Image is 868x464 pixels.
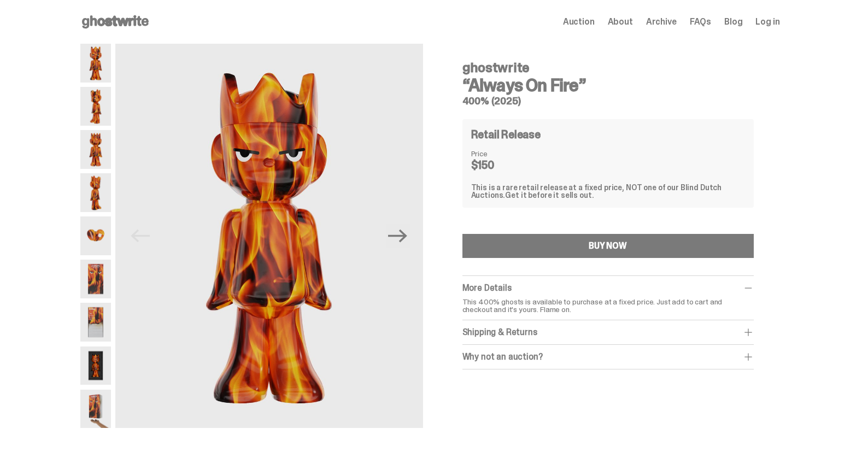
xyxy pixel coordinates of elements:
[462,96,754,106] h5: 400% (2025)
[646,17,677,26] a: Archive
[115,44,423,428] img: Always-On-Fire---Website-Archive.2484X.png
[608,17,633,26] a: About
[80,216,111,255] img: Always-On-Fire---Website-Archive.2490X.png
[80,44,111,83] img: Always-On-Fire---Website-Archive.2484X.png
[80,173,111,212] img: Always-On-Fire---Website-Archive.2489X.png
[80,130,111,169] img: Always-On-Fire---Website-Archive.2487X.png
[471,129,541,140] h4: Retail Release
[462,77,754,94] h3: “Always On Fire”
[462,327,754,338] div: Shipping & Returns
[755,17,779,26] a: Log in
[563,17,595,26] a: Auction
[471,184,745,199] div: This is a rare retail release at a fixed price, NOT one of our Blind Dutch Auctions.
[505,190,594,200] span: Get it before it sells out.
[471,160,526,171] dd: $150
[462,298,754,313] p: This 400% ghosts is available to purchase at a fixed price. Just add to cart and checkout and it'...
[462,351,754,362] div: Why not an auction?
[462,61,754,74] h4: ghostwrite
[80,260,111,298] img: Always-On-Fire---Website-Archive.2491X.png
[80,346,111,385] img: Always-On-Fire---Website-Archive.2497X.png
[462,234,754,258] button: BUY NOW
[589,242,627,250] div: BUY NOW
[471,150,526,157] dt: Price
[80,390,111,428] img: Always-On-Fire---Website-Archive.2522XX.png
[690,17,711,26] a: FAQs
[462,282,512,293] span: More Details
[80,87,111,126] img: Always-On-Fire---Website-Archive.2485X.png
[724,17,742,26] a: Blog
[80,303,111,342] img: Always-On-Fire---Website-Archive.2494X.png
[386,224,410,248] button: Next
